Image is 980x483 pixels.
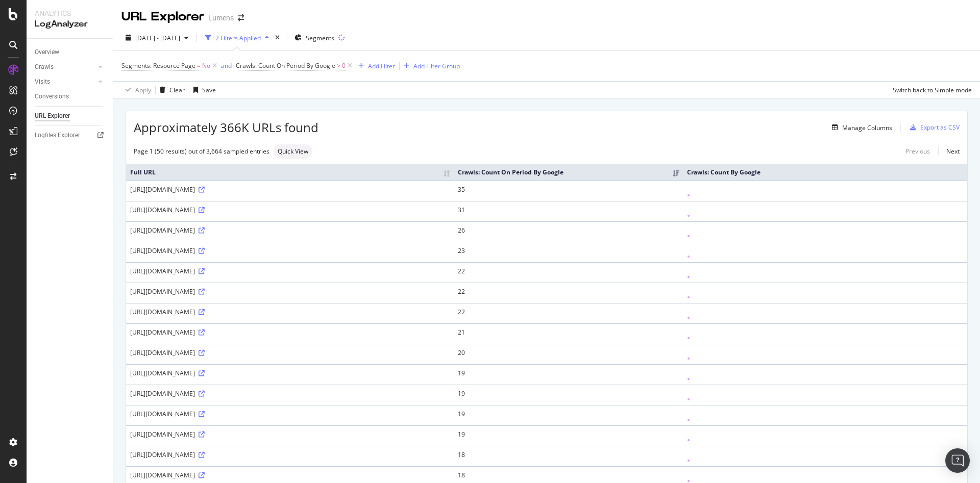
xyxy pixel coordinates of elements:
[306,34,334,42] span: Segments
[135,34,180,42] span: [DATE] - [DATE]
[35,130,106,141] a: Logfiles Explorer
[134,147,269,156] div: Page 1 (50 results) out of 3,664 sampled entries
[35,77,50,87] div: Visits
[202,59,210,73] span: No
[454,344,683,364] td: 20
[169,86,185,94] div: Clear
[35,18,105,30] div: LogAnalyzer
[130,328,450,337] div: [URL][DOMAIN_NAME]
[215,34,261,42] div: 2 Filters Applied
[197,61,201,70] span: =
[920,123,960,132] div: Export as CSV
[130,430,450,439] div: [URL][DOMAIN_NAME]
[121,61,195,70] span: Segments: Resource Page
[130,267,450,275] div: [URL][DOMAIN_NAME]
[893,86,972,94] div: Switch back to Simple mode
[121,82,151,98] button: Apply
[35,62,95,72] a: Crawls
[454,303,683,323] td: 22
[454,201,683,221] td: 31
[35,91,106,102] a: Conversions
[126,164,454,181] th: Full URL: activate to sort column ascending
[130,348,450,357] div: [URL][DOMAIN_NAME]
[35,111,106,121] a: URL Explorer
[683,164,967,181] th: Crawls: Count By Google
[454,425,683,446] td: 19
[454,283,683,303] td: 22
[454,385,683,405] td: 19
[130,389,450,398] div: [URL][DOMAIN_NAME]
[201,30,273,46] button: 2 Filters Applied
[337,61,340,70] span: >
[842,123,892,132] div: Manage Columns
[236,61,335,70] span: Crawls: Count On Period By Google
[130,246,450,255] div: [URL][DOMAIN_NAME]
[35,8,105,18] div: Analytics
[130,410,450,418] div: [URL][DOMAIN_NAME]
[454,405,683,425] td: 19
[454,164,683,181] th: Crawls: Count On Period By Google: activate to sort column ascending
[454,364,683,385] td: 19
[35,62,54,72] div: Crawls
[35,91,69,102] div: Conversions
[889,82,972,98] button: Switch back to Simple mode
[454,262,683,283] td: 22
[134,119,318,136] span: Approximately 366K URLs found
[35,47,59,58] div: Overview
[130,308,450,316] div: [URL][DOMAIN_NAME]
[189,82,216,98] button: Save
[454,446,683,466] td: 18
[938,144,960,159] a: Next
[208,13,234,23] div: Lumens
[354,60,395,72] button: Add Filter
[828,121,892,134] button: Manage Columns
[238,14,244,21] div: arrow-right-arrow-left
[202,86,216,94] div: Save
[342,59,346,73] span: 0
[454,221,683,242] td: 26
[454,323,683,344] td: 21
[35,111,70,121] div: URL Explorer
[121,30,192,46] button: [DATE] - [DATE]
[221,61,232,70] div: and
[35,77,95,87] a: Visits
[278,148,308,155] span: Quick View
[130,206,450,214] div: [URL][DOMAIN_NAME]
[130,471,450,479] div: [URL][DOMAIN_NAME]
[454,181,683,201] td: 35
[130,369,450,377] div: [URL][DOMAIN_NAME]
[156,82,185,98] button: Clear
[945,448,970,473] div: Open Intercom Messenger
[221,61,232,70] button: and
[400,60,460,72] button: Add Filter Group
[368,62,395,70] div: Add Filter
[290,30,338,46] button: Segments
[274,144,312,159] div: neutral label
[35,130,80,141] div: Logfiles Explorer
[135,86,151,94] div: Apply
[413,62,460,70] div: Add Filter Group
[906,119,960,136] button: Export as CSV
[273,33,282,43] div: times
[130,185,450,194] div: [URL][DOMAIN_NAME]
[130,450,450,459] div: [URL][DOMAIN_NAME]
[130,287,450,296] div: [URL][DOMAIN_NAME]
[454,242,683,262] td: 23
[130,226,450,235] div: [URL][DOMAIN_NAME]
[35,47,106,58] a: Overview
[121,8,204,26] div: URL Explorer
